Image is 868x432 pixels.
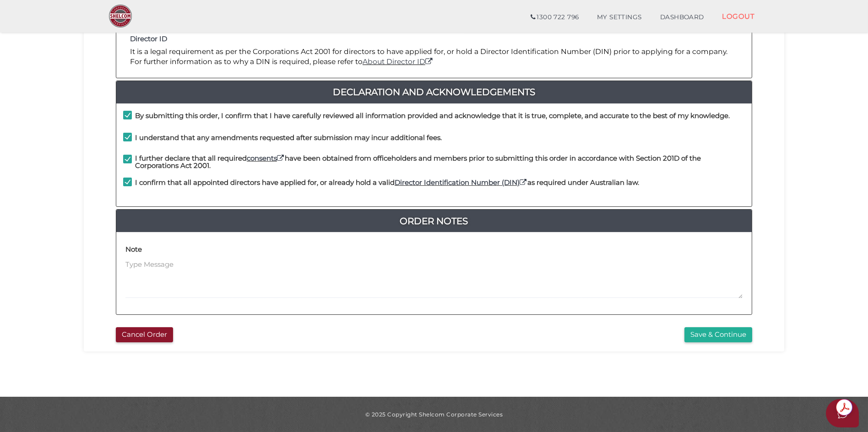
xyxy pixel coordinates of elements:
h4: I understand that any amendments requested after submission may incur additional fees. [135,134,442,142]
a: Order Notes [116,214,752,228]
a: About Director ID [363,57,434,66]
h4: I confirm that all appointed directors have applied for, or already hold a valid as required unde... [135,179,639,187]
button: Cancel Order [116,327,173,342]
div: © 2025 Copyright Shelcom Corporate Services [91,410,777,418]
a: LOGOUT [713,7,764,26]
h4: By submitting this order, I confirm that I have carefully reviewed all information provided and a... [135,112,730,120]
a: DASHBOARD [651,8,713,27]
a: consents [247,154,285,162]
a: Director Identification Number (DIN) [395,178,527,187]
h4: I further declare that all required have been obtained from officeholders and members prior to su... [135,155,745,170]
button: Open asap [826,399,859,427]
a: Declaration And Acknowledgements [116,85,752,99]
h4: Director ID [130,35,738,43]
a: MY SETTINGS [588,8,651,27]
p: It is a legal requirement as per the Corporations Act 2001 for directors to have applied for, or ... [130,47,738,67]
button: Save & Continue [684,327,752,342]
a: 1300 722 796 [521,8,588,27]
h4: Note [125,246,142,254]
